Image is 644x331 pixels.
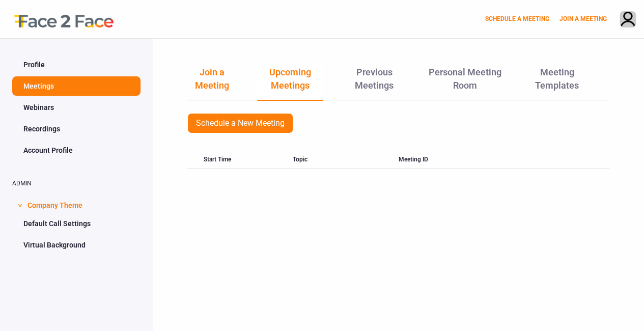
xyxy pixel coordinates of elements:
[187,151,293,169] div: Start Time
[12,180,141,187] h2: ADMIN
[12,214,141,233] a: Default Call Settings
[293,151,398,169] div: Topic
[12,119,141,139] a: Recordings
[485,15,549,22] a: SCHEDULE A MEETING
[257,65,323,101] a: Upcoming Meetings
[187,65,237,100] a: Join a Meeting
[187,113,293,133] a: Schedule a New Meeting
[15,204,25,207] span: >
[12,55,141,74] a: Profile
[27,195,82,214] span: Company Theme
[620,12,635,29] img: avatar.710606db.png
[344,65,405,100] a: Previous Meetings
[12,235,141,255] a: Virtual Background
[12,141,141,160] a: Account Profile
[12,98,141,117] a: Webinars
[399,151,504,169] div: Meeting ID
[559,15,607,22] a: JOIN A MEETING
[426,65,505,100] a: Personal Meeting Room
[525,65,589,100] a: Meeting Templates
[12,76,141,96] a: Meetings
